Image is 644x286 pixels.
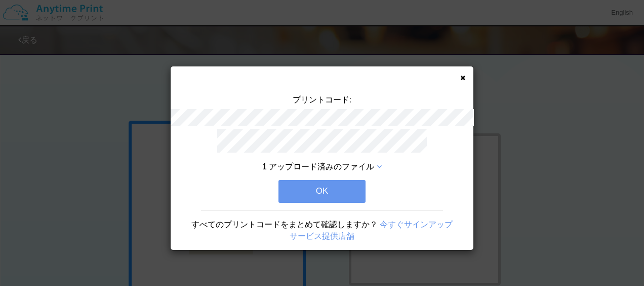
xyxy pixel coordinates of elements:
a: サービス提供店舗 [290,232,354,240]
a: 今すぐサインアップ [380,220,453,229]
button: OK [278,180,366,202]
span: プリントコード: [293,95,351,104]
span: 1 アップロード済みのファイル [262,162,374,171]
span: すべてのプリントコードをまとめて確認しますか？ [191,220,378,229]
